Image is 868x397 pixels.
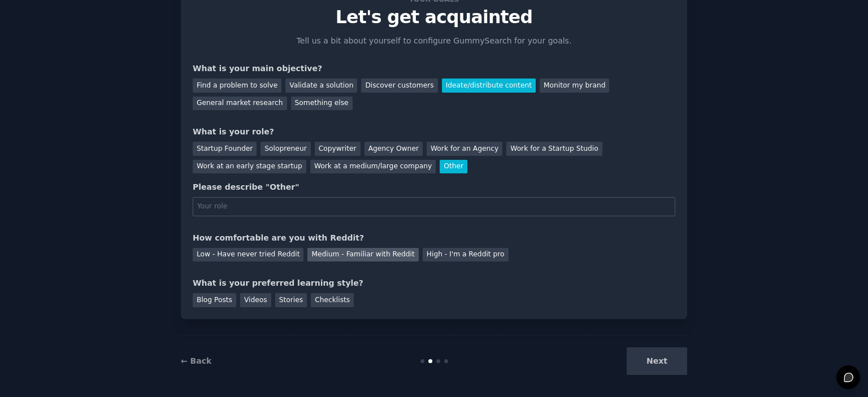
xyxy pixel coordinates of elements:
[261,142,310,156] div: Solopreneur
[307,248,418,262] div: Medium - Familiar with Reddit
[315,142,361,156] div: Copywriter
[540,78,609,93] div: Monitor my brand
[440,160,467,174] div: Other
[310,160,436,174] div: Work at a medium/large company
[193,7,675,27] p: Let's get acquainted
[193,197,675,216] input: Your role
[193,232,675,244] div: How comfortable are you with Reddit?
[311,293,354,307] div: Checklists
[285,78,357,93] div: Validate a solution
[292,35,576,47] p: Tell us a bit about yourself to configure GummySearch for your goals.
[442,78,536,93] div: Ideate/distribute content
[193,248,303,262] div: Low - Have never tried Reddit
[193,126,675,138] div: What is your role?
[240,293,271,307] div: Videos
[193,78,281,93] div: Find a problem to solve
[193,97,287,111] div: General market research
[275,293,307,307] div: Stories
[193,142,257,156] div: Startup Founder
[181,356,211,365] a: ← Back
[193,277,675,289] div: What is your preferred learning style?
[291,97,353,111] div: Something else
[364,142,423,156] div: Agency Owner
[427,142,502,156] div: Work for an Agency
[193,181,675,193] div: Please describe "Other"
[193,293,236,307] div: Blog Posts
[506,142,602,156] div: Work for a Startup Studio
[423,248,509,262] div: High - I'm a Reddit pro
[361,78,437,93] div: Discover customers
[193,63,675,75] div: What is your main objective?
[193,160,306,174] div: Work at an early stage startup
